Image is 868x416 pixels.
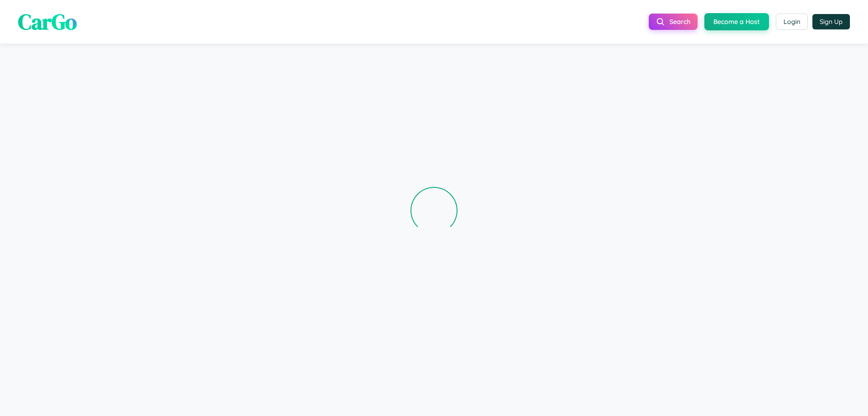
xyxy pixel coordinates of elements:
[670,18,690,26] span: Search
[649,14,698,30] button: Search
[812,14,850,29] button: Sign Up
[704,13,769,30] button: Become a Host
[776,14,808,30] button: Login
[18,7,77,37] span: CarGo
